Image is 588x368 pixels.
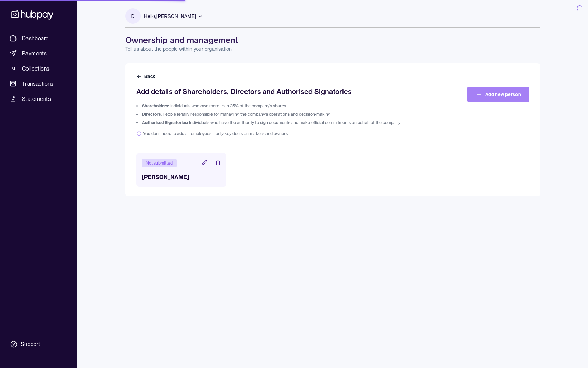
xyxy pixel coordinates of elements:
span: Directors: [142,112,162,117]
button: Back [136,73,157,80]
p: Tell us about the people within your organisation [125,45,540,52]
li: People legally responsible for managing the company's operations and decision-making [136,112,431,117]
a: Payments [7,47,70,60]
a: Statements [7,93,70,105]
a: Dashboard [7,32,70,44]
h2: Add details of Shareholders, Directors and Authorised Signatories [136,87,431,96]
h1: Ownership and management [125,34,540,45]
li: Individuals who own more than 25% of the company's shares [136,103,431,109]
span: Collections [22,64,50,73]
div: Not submitted [142,159,177,167]
span: Shareholders: [142,103,169,108]
a: Support [7,337,70,351]
div: Support [21,340,40,348]
span: Payments [22,49,47,57]
span: You don't need to add all employees—only key decision-makers and owners [136,131,431,136]
a: Collections [7,62,70,75]
p: D [131,12,134,20]
p: Hello, [PERSON_NAME] [144,12,196,20]
a: Transactions [7,77,70,90]
li: Individuals who have the authority to sign documents and make official commitments on behalf of t... [136,120,431,125]
span: Dashboard [22,34,49,42]
span: Authorised Signatories: [142,120,188,125]
span: Transactions [22,80,54,88]
a: Add new person [467,87,529,102]
h3: [PERSON_NAME] [142,173,221,181]
span: Statements [22,95,51,103]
